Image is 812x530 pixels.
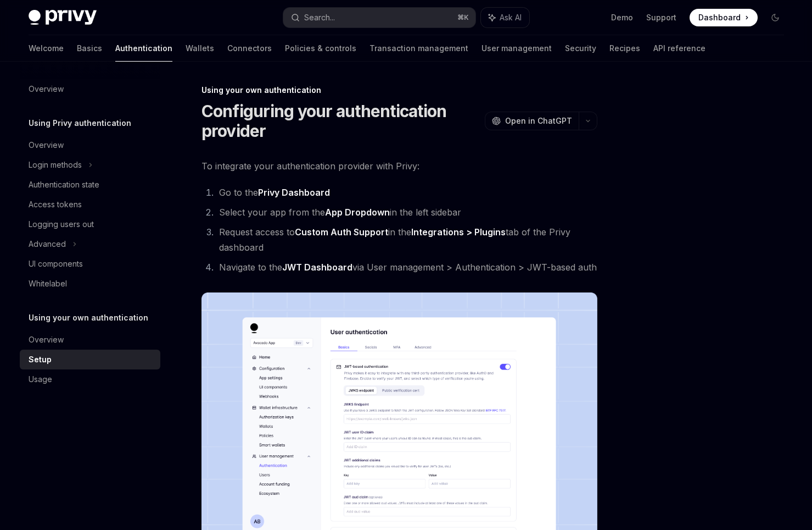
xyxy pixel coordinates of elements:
[29,82,64,96] div: Overview
[201,101,480,141] h1: Configuring your authentication provider
[500,12,522,23] span: Ask AI
[258,187,330,198] a: Privy Dashboard
[20,135,160,155] a: Overview
[295,227,388,238] strong: Custom Auth Support
[29,10,97,25] img: dark logo
[653,35,705,62] a: API reference
[20,214,160,234] a: Logging users out
[29,35,64,62] a: Welcome
[20,175,160,195] a: Authentication state
[29,218,94,231] div: Logging users out
[283,8,475,27] button: Search...⌘K
[258,187,330,198] strong: Privy Dashboard
[29,139,64,152] div: Overview
[282,262,352,273] a: JWT Dashboard
[29,238,66,251] div: Advanced
[29,117,131,130] h5: Using Privy authentication
[201,158,597,174] span: To integrate your authentication provider with Privy:
[481,8,529,27] button: Ask AI
[29,178,99,191] div: Authentication state
[216,260,597,275] li: Navigate to the via User management > Authentication > JWT-based auth
[186,35,214,62] a: Wallets
[304,11,335,24] div: Search...
[457,13,469,22] span: ⌘ K
[29,311,148,324] h5: Using your own authentication
[369,35,468,62] a: Transaction management
[20,369,160,389] a: Usage
[698,12,741,23] span: Dashboard
[29,257,83,270] div: UI components
[115,35,172,62] a: Authentication
[411,227,506,238] a: Integrations > Plugins
[611,12,633,23] a: Demo
[216,205,597,220] li: Select your app from the in the left sidebar
[20,254,160,274] a: UI components
[77,35,102,62] a: Basics
[646,12,676,23] a: Support
[485,112,579,130] button: Open in ChatGPT
[481,35,552,62] a: User management
[20,330,160,350] a: Overview
[20,79,160,99] a: Overview
[216,224,597,255] li: Request access to in the tab of the Privy dashboard
[201,85,597,96] div: Using your own authentication
[29,277,67,290] div: Whitelabel
[29,353,52,366] div: Setup
[20,350,160,369] a: Setup
[565,35,596,62] a: Security
[216,185,597,200] li: Go to the
[20,274,160,294] a: Whitelabel
[20,195,160,214] a: Access tokens
[285,35,356,62] a: Policies & controls
[29,373,52,386] div: Usage
[29,198,82,211] div: Access tokens
[29,158,82,172] div: Login methods
[29,333,64,346] div: Overview
[325,207,390,218] strong: App Dropdown
[690,9,758,26] a: Dashboard
[505,115,572,126] span: Open in ChatGPT
[609,35,640,62] a: Recipes
[227,35,272,62] a: Connectors
[766,9,784,26] button: Toggle dark mode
